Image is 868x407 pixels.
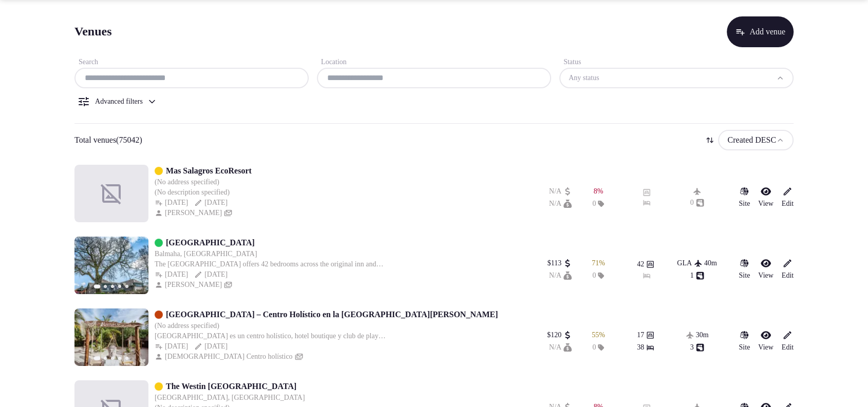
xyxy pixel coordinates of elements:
[592,199,596,209] span: 0
[739,258,750,281] a: Site
[696,330,709,340] div: 30 m
[155,259,388,269] div: The [GEOGRAPHIC_DATA] offers 42 bedrooms across the original inn and close-by cottages on the [GE...
[155,198,188,208] button: [DATE]
[758,330,773,353] a: View
[782,186,794,209] a: Edit
[118,357,121,360] button: Go to slide 4
[549,342,572,353] button: N/A
[782,258,794,281] a: Edit
[166,237,255,249] a: [GEOGRAPHIC_DATA]
[165,208,222,218] span: [PERSON_NAME]
[592,342,596,353] span: 0
[155,331,388,341] div: [GEOGRAPHIC_DATA] es un centro holístico, hotel boutique y club de playa ubicado en una isla natu...
[104,357,107,360] button: Go to slide 2
[194,198,228,208] button: [DATE]
[758,258,773,281] a: View
[104,285,107,288] button: Go to slide 2
[74,134,142,146] p: Total venues (75042)
[727,16,794,47] button: Add venue
[592,330,605,340] button: 55%
[592,270,596,281] span: 0
[547,330,572,340] button: $120
[548,258,572,268] button: $113
[696,330,709,340] button: 30m
[155,177,219,187] button: (No address specified)
[155,393,305,403] button: [GEOGRAPHIC_DATA], [GEOGRAPHIC_DATA]
[637,259,654,269] button: 42
[155,208,222,218] button: [PERSON_NAME]
[758,186,773,209] a: View
[592,330,605,340] div: 55 %
[74,23,111,41] h1: Venues
[125,357,128,360] button: Go to slide 5
[549,270,572,281] button: N/A
[739,330,750,353] a: Site
[739,186,750,209] a: Site
[125,285,128,288] button: Go to slide 5
[74,237,148,294] img: Featured image for Oak Tree Inn
[637,342,654,353] button: 38
[155,249,257,259] button: Balmaha, [GEOGRAPHIC_DATA]
[549,199,572,209] button: N/A
[155,341,188,352] button: [DATE]
[155,321,219,331] button: (No address specified)
[690,198,704,208] button: 0
[594,186,603,197] div: 8 %
[111,285,114,288] button: Go to slide 3
[155,269,188,280] button: [DATE]
[559,58,581,66] label: Status
[194,269,228,280] button: [DATE]
[637,342,644,353] span: 38
[592,258,605,268] div: 71 %
[166,165,252,177] a: Mas Salagros EcoResort
[165,280,222,290] span: [PERSON_NAME]
[118,285,121,288] button: Go to slide 4
[637,330,654,340] button: 17
[155,187,252,198] div: (No description specified)
[317,58,347,66] label: Location
[704,258,717,268] button: 40m
[166,308,498,321] a: [GEOGRAPHIC_DATA] – Centro Holístico en la [GEOGRAPHIC_DATA][PERSON_NAME]
[782,330,794,353] a: Edit
[111,357,114,360] button: Go to slide 3
[165,352,293,362] span: [DEMOGRAPHIC_DATA] Centro holístico
[194,341,228,352] button: [DATE]
[95,96,143,107] div: Advanced filters
[594,186,603,197] button: 8%
[690,270,704,281] button: 1
[677,258,702,268] button: GLA
[155,352,293,362] button: [DEMOGRAPHIC_DATA] Centro holístico
[166,380,296,393] a: The Westin [GEOGRAPHIC_DATA]
[94,356,101,360] button: Go to slide 1
[74,308,148,366] img: Featured image for Namasté Beach Club – Centro Holístico en la Isla de Tierra Bomba
[549,186,572,197] button: N/A
[637,330,644,340] span: 17
[74,58,98,66] label: Search
[637,259,644,269] span: 42
[94,284,101,288] button: Go to slide 1
[155,280,222,290] button: [PERSON_NAME]
[690,342,704,353] button: 3
[704,258,717,268] div: 40 m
